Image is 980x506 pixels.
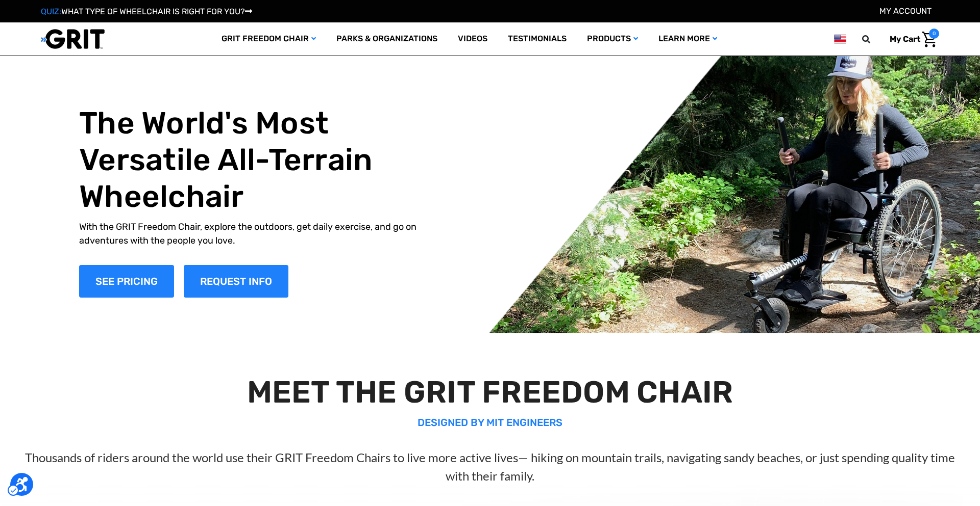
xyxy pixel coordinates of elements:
a: QUIZ:WHAT TYPE OF WHEELCHAIR IS RIGHT FOR YOU? [41,7,252,16]
h1: The World's Most Versatile All-Terrain Wheelchair [79,105,439,215]
h2: MEET THE GRIT FREEDOM CHAIR [24,374,955,411]
nav: Header Menu [863,29,939,50]
nav: Header Menu [121,22,818,56]
span: 0 [929,29,939,39]
p: DESIGNED BY MIT ENGINEERS [24,415,955,430]
p: With the GRIT Freedom Chair, explore the outdoors, get daily exercise, and go on adventures with ... [79,220,439,248]
p: Thousands of riders around the world use their GRIT Freedom Chairs to live more active lives— hik... [24,448,955,485]
a: Testimonials [498,22,577,56]
span: Phone Number [171,42,226,51]
img: GRIT All-Terrain Wheelchair and Mobility Equipment [41,29,105,49]
input: Search [867,29,882,50]
a: Slide number 1, Request Information [184,265,288,298]
span: QUIZ: [41,7,61,16]
a: Videos [448,22,498,56]
a: Learn More [648,22,727,56]
a: Products [577,22,648,56]
a: Cart with 0 items [882,29,939,50]
span: My Cart [890,34,920,44]
a: Account [879,6,932,16]
a: Parks & Organizations [326,22,448,56]
img: us.png [834,33,846,45]
img: Cart [922,32,937,47]
a: Shop Now [79,265,174,298]
a: GRIT Freedom Chair [211,22,326,56]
